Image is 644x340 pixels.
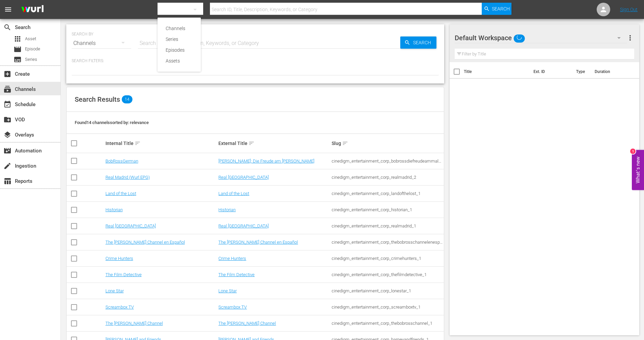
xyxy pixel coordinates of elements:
div: Assets [166,55,193,66]
div: Channels [166,23,193,34]
div: Episodes [166,45,193,55]
button: Open Feedback Widget [632,150,644,190]
div: Series [166,34,193,45]
div: 1 [630,149,636,154]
